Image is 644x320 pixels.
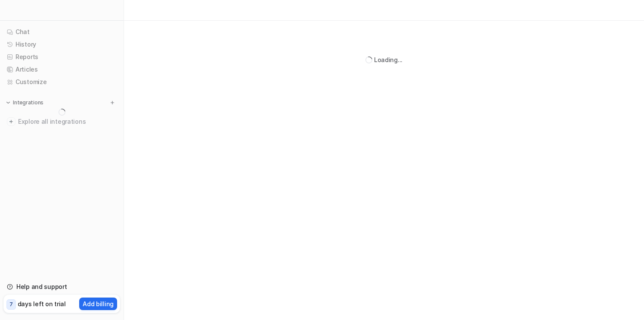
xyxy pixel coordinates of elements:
a: Reports [3,51,120,63]
img: menu_add.svg [109,100,115,106]
button: Integrations [3,98,46,107]
p: 7 [9,301,13,308]
a: Explore all integrations [3,116,120,128]
button: Add billing [79,298,117,310]
a: Customize [3,76,120,88]
p: days left on trial [18,299,66,308]
img: expand menu [5,100,11,106]
span: Explore all integrations [18,115,117,129]
a: Chat [3,26,120,38]
a: History [3,38,120,50]
a: Articles [3,63,120,75]
img: explore all integrations [7,117,15,126]
div: Loading... [374,55,402,64]
p: Add billing [83,299,114,308]
p: Integrations [13,99,43,106]
a: Help and support [3,281,120,293]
